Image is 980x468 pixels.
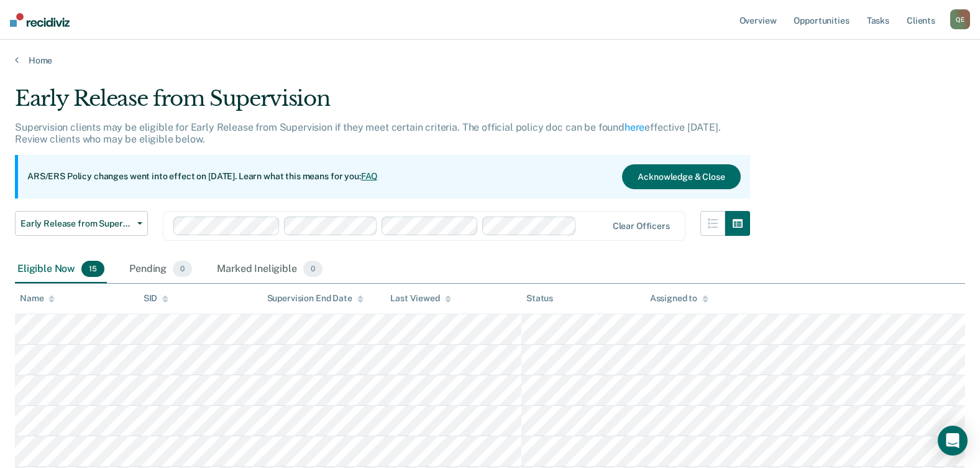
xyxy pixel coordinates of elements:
[127,256,195,283] div: Pending0
[650,293,708,304] div: Assigned to
[622,164,740,189] button: Acknowledge & Close
[950,9,970,29] div: Q E
[303,261,323,277] span: 0
[390,293,451,304] div: Last Viewed
[613,221,670,232] div: Clear officers
[267,293,364,304] div: Supervision End Date
[15,256,107,283] div: Eligible Now15
[15,211,148,236] button: Early Release from Supervision
[15,55,965,66] a: Home
[20,293,55,304] div: Name
[625,121,644,133] a: here
[214,256,325,283] div: Marked Ineligible0
[21,218,132,229] span: Early Release from Supervision
[950,9,970,29] button: QE
[144,293,169,304] div: SID
[10,13,70,27] img: Recidiviz
[15,121,721,145] p: Supervision clients may be eligible for Early Release from Supervision if they meet certain crite...
[361,171,378,181] a: FAQ
[27,171,378,183] p: ARS/ERS Policy changes went into effect on [DATE]. Learn what this means for you:
[938,426,968,456] div: Open Intercom Messenger
[15,86,750,121] div: Early Release from Supervision
[81,261,104,277] span: 15
[526,293,553,304] div: Status
[173,261,192,277] span: 0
